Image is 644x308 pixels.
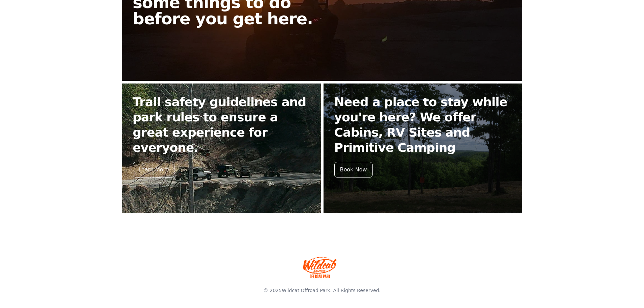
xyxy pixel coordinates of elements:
div: Learn More [133,162,174,177]
a: Wildcat Offroad Park [282,288,330,293]
img: Wildcat Offroad park [303,257,337,278]
div: Book Now [334,162,373,177]
a: Trail safety guidelines and park rules to ensure a great experience for everyone. Learn More [122,84,321,213]
a: Need a place to stay while you're here? We offer Cabins, RV Sites and Primitive Camping Book Now [324,84,522,213]
h2: Trail safety guidelines and park rules to ensure a great experience for everyone. [133,94,310,155]
span: © 2025 . All Rights Reserved. [263,288,380,293]
h2: Need a place to stay while you're here? We offer Cabins, RV Sites and Primitive Camping [334,94,511,155]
